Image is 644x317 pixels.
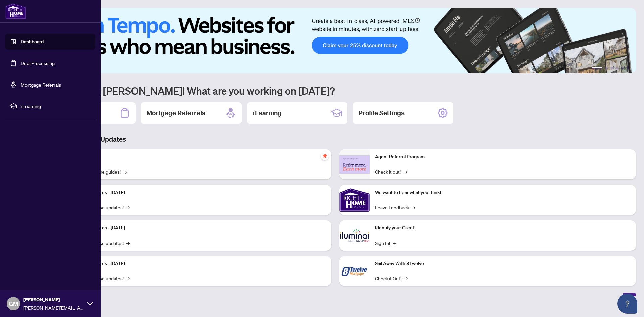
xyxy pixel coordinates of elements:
[23,304,84,311] span: [PERSON_NAME][EMAIL_ADDRESS][PERSON_NAME][DOMAIN_NAME]
[393,239,396,247] span: →
[412,204,415,211] span: →
[621,67,624,69] button: 5
[23,296,84,303] span: [PERSON_NAME]
[404,275,408,282] span: →
[627,67,629,69] button: 6
[21,102,91,110] span: rLearning
[70,153,326,161] p: Self-Help
[375,260,631,267] p: Sail Away With 8Twelve
[35,8,636,73] img: Slide 0
[35,135,636,144] h3: Brokerage & Industry Updates
[375,189,631,196] p: We want to hear what you think!
[339,256,370,286] img: Sail Away With 8Twelve
[358,108,405,118] h2: Profile Settings
[375,168,407,175] a: Check it out!→
[9,299,18,308] span: GM
[375,204,415,211] a: Leave Feedback→
[70,224,326,232] p: Platform Updates - [DATE]
[375,224,631,232] p: Identify your Client
[610,67,613,69] button: 3
[5,3,26,19] img: logo
[21,39,44,45] a: Dashboard
[146,108,205,118] h2: Mortgage Referrals
[126,275,130,282] span: →
[126,204,130,211] span: →
[375,239,396,247] a: Sign In!→
[321,152,329,160] span: pushpin
[605,67,608,69] button: 2
[404,168,407,175] span: →
[126,239,130,247] span: →
[375,153,631,161] p: Agent Referral Program
[70,189,326,196] p: Platform Updates - [DATE]
[616,67,619,69] button: 4
[339,155,370,174] img: Agent Referral Program
[592,67,602,69] button: 1
[339,185,370,215] img: We want to hear what you think!
[123,168,127,175] span: →
[35,84,636,97] h1: Welcome back [PERSON_NAME]! What are you working on [DATE]?
[252,108,282,118] h2: rLearning
[617,294,637,314] button: Open asap
[339,220,370,251] img: Identify your Client
[21,60,55,66] a: Deal Processing
[21,82,61,88] a: Mortgage Referrals
[375,275,408,282] a: Check it Out!→
[70,260,326,267] p: Platform Updates - [DATE]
